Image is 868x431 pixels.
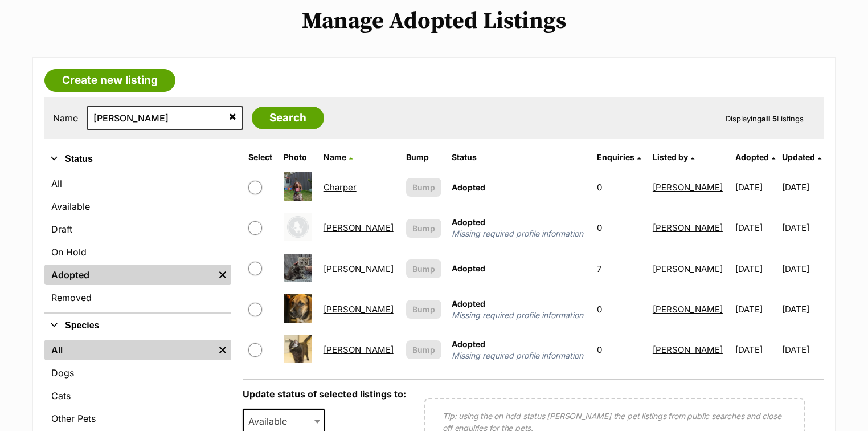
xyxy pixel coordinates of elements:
[597,152,634,162] span: translation missing: en.admin.listings.index.attributes.enquiries
[452,299,485,308] span: Adopted
[731,168,781,207] td: [DATE]
[44,408,231,429] a: Other Pets
[782,208,822,247] td: [DATE]
[244,413,298,429] span: Available
[44,287,231,308] a: Removed
[44,219,231,239] a: Draft
[284,213,312,241] img: Harper
[653,152,694,162] a: Listed by
[44,173,231,194] a: All
[653,344,723,355] a: [PERSON_NAME]
[447,148,592,166] th: Status
[731,330,781,369] td: [DATE]
[44,318,231,333] button: Species
[324,344,394,355] a: [PERSON_NAME]
[284,294,312,323] img: Harper
[452,350,587,361] span: Missing required profile information
[592,330,647,369] td: 0
[452,217,485,227] span: Adopted
[324,222,394,233] a: [PERSON_NAME]
[653,222,723,233] a: [PERSON_NAME]
[412,303,435,315] span: Bump
[324,152,353,162] a: Name
[44,242,231,262] a: On Hold
[324,182,357,193] a: Charper
[726,114,804,123] span: Displaying Listings
[653,182,723,193] a: [PERSON_NAME]
[592,249,647,288] td: 7
[324,304,394,315] a: [PERSON_NAME]
[243,388,406,400] label: Update status of selected listings to:
[402,148,446,166] th: Bump
[406,259,441,278] button: Bump
[735,152,769,162] span: Adopted
[279,148,318,166] th: Photo
[214,265,231,285] a: Remove filter
[44,69,175,92] a: Create new listing
[731,290,781,329] td: [DATE]
[406,219,441,238] button: Bump
[284,335,312,363] img: Harper
[44,265,214,285] a: Adopted
[653,263,723,274] a: [PERSON_NAME]
[406,300,441,319] button: Bump
[735,152,775,162] a: Adopted
[44,171,231,312] div: Status
[214,340,231,360] a: Remove filter
[412,222,435,234] span: Bump
[252,107,324,129] input: Search
[452,339,485,349] span: Adopted
[44,385,231,406] a: Cats
[452,310,587,321] span: Missing required profile information
[782,152,815,162] span: Updated
[44,363,231,383] a: Dogs
[406,340,441,359] button: Bump
[592,208,647,247] td: 0
[653,304,723,315] a: [PERSON_NAME]
[592,290,647,329] td: 0
[653,152,688,162] span: Listed by
[44,152,231,166] button: Status
[412,181,435,193] span: Bump
[761,114,777,123] strong: all 5
[284,254,312,282] img: Harper
[782,290,822,329] td: [DATE]
[44,340,214,360] a: All
[597,152,641,162] a: Enquiries
[782,330,822,369] td: [DATE]
[592,168,647,207] td: 0
[782,168,822,207] td: [DATE]
[324,263,394,274] a: [PERSON_NAME]
[412,344,435,356] span: Bump
[412,263,435,275] span: Bump
[731,208,781,247] td: [DATE]
[452,228,587,239] span: Missing required profile information
[452,263,485,273] span: Adopted
[284,172,312,201] img: Charper
[782,249,822,288] td: [DATE]
[452,182,485,192] span: Adopted
[731,249,781,288] td: [DATE]
[782,152,821,162] a: Updated
[53,113,78,123] label: Name
[44,196,231,217] a: Available
[244,148,278,166] th: Select
[324,152,346,162] span: Name
[406,178,441,197] button: Bump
